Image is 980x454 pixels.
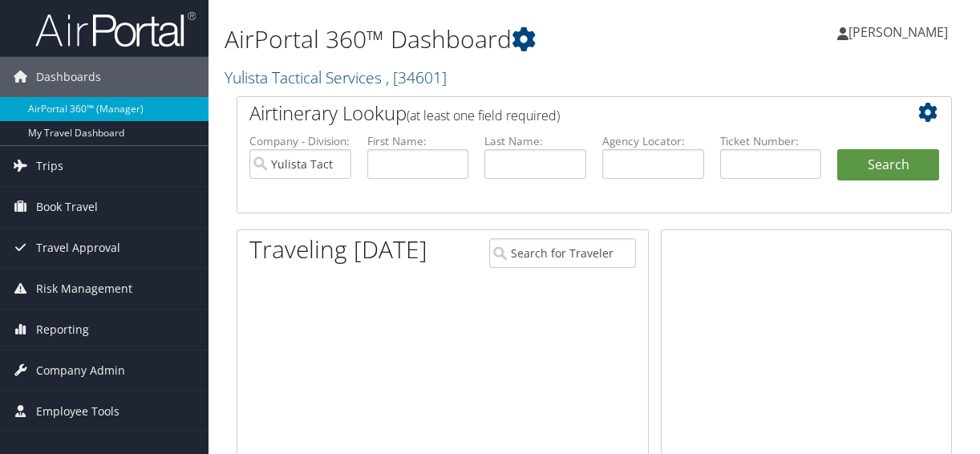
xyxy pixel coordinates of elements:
[36,187,98,227] span: Book Travel
[36,228,120,268] span: Travel Approval
[36,351,125,391] span: Company Admin
[720,133,822,149] label: Ticket Number:
[837,8,964,56] a: [PERSON_NAME]
[36,57,101,97] span: Dashboards
[249,233,427,266] h1: Traveling [DATE]
[225,67,447,88] a: Yulista Tactical Services
[36,269,132,309] span: Risk Management
[848,23,948,41] span: [PERSON_NAME]
[407,107,560,124] span: (at least one field required)
[386,67,447,88] span: , [ 34601 ]
[484,133,586,149] label: Last Name:
[249,133,351,149] label: Company - Division:
[35,10,196,48] img: airportal-logo.png
[837,149,939,181] button: Search
[249,99,880,127] h2: Airtinerary Lookup
[367,133,469,149] label: First Name:
[36,310,89,350] span: Reporting
[489,238,636,268] input: Search for Traveler
[225,22,718,56] h1: AirPortal 360™ Dashboard
[36,146,63,186] span: Trips
[602,133,704,149] label: Agency Locator:
[36,391,119,432] span: Employee Tools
